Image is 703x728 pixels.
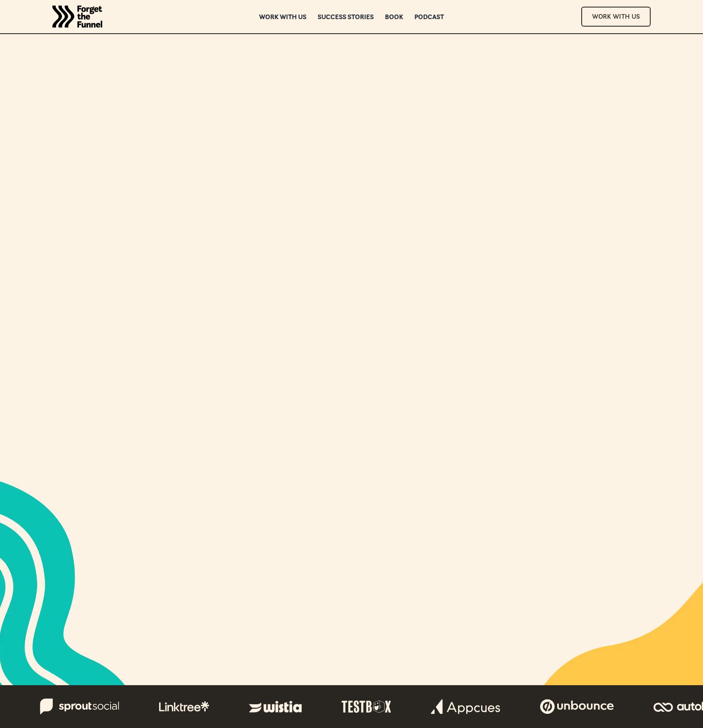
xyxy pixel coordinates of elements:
[385,14,403,20] a: Book
[415,14,444,20] a: Podcast
[259,14,307,20] a: Work with us
[581,7,651,26] a: Work With Us
[318,14,374,20] a: Success Stories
